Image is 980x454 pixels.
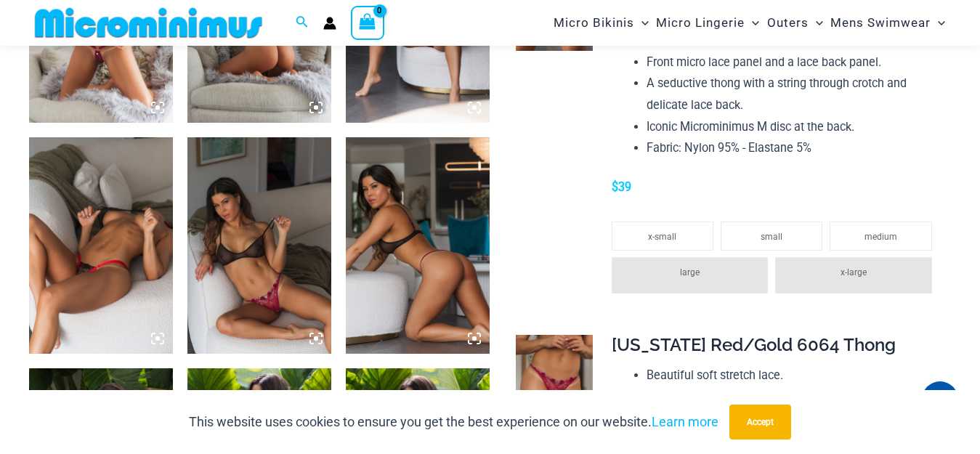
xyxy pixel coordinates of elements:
span: small [761,232,782,242]
li: Fabric: Nylon 95% - Elastane 5% [647,137,939,159]
span: large [680,267,700,277]
li: x-large [775,257,932,293]
img: Elaina BlackRed 6021 Micro Thong [29,137,173,353]
a: Learn more [652,414,718,429]
li: Soft elastic straps [647,386,939,408]
nav: Site Navigation [548,2,951,44]
span: Menu Toggle [634,4,649,41]
li: A seductive thong with a string through crotch and delicate lace back. [647,73,939,115]
button: Accept [729,405,791,439]
img: Indiana RedGold 6064 Thong [346,137,490,353]
span: x-large [841,267,867,277]
span: Mens Swimwear [830,4,931,41]
a: Micro LingerieMenu ToggleMenu Toggle [652,4,763,41]
li: Beautiful soft stretch lace. [647,365,939,386]
a: OutersMenu ToggleMenu Toggle [764,4,827,41]
img: Indiana RedGold 6064 Thong [187,137,331,353]
li: small [721,222,822,251]
span: [US_STATE] Red/Gold 6064 Thong [612,334,896,355]
a: Account icon link [323,17,336,30]
span: x-small [648,232,676,242]
a: Micro BikinisMenu ToggleMenu Toggle [550,4,652,41]
span: Outers [767,4,809,41]
span: Menu Toggle [809,4,823,41]
span: Micro Lingerie [656,4,745,41]
a: Search icon link [296,14,309,32]
li: Front micro lace panel and a lace back panel. [647,52,939,73]
a: View Shopping Cart, empty [351,6,384,39]
p: This website uses cookies to ensure you get the best experience on our website. [189,411,718,433]
span: medium [864,232,897,242]
li: x-small [612,222,713,251]
span: Menu Toggle [745,4,759,41]
li: Iconic Microminimus M disc at the back. [647,116,939,138]
li: medium [830,222,931,251]
li: large [612,257,769,293]
span: $39 [612,180,631,194]
span: Menu Toggle [931,4,945,41]
img: MM SHOP LOGO FLAT [29,7,268,39]
a: Mens SwimwearMenu ToggleMenu Toggle [827,4,949,41]
img: Indiana RedGold 6064 Thong [516,335,593,450]
span: Micro Bikinis [554,4,634,41]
